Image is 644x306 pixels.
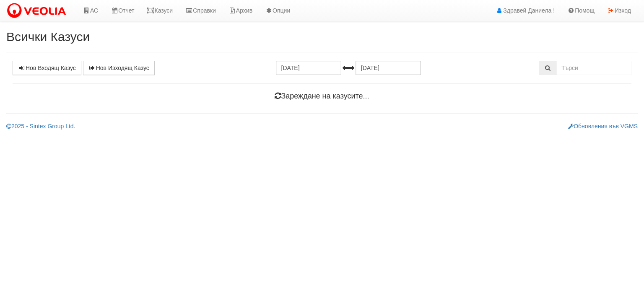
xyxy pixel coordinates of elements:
[568,123,638,130] a: Обновления във VGMS
[6,30,638,44] h2: Всички Казуси
[83,61,155,75] a: Нов Изходящ Казус
[13,92,631,101] h4: Зареждане на казусите...
[6,2,70,20] img: VeoliaLogo.png
[556,61,631,75] input: Търсене по Идентификатор, Бл/Вх/Ап, Тип, Описание, Моб. Номер, Имейл, Файл, Коментар,
[13,61,81,75] a: Нов Входящ Казус
[6,123,75,130] a: 2025 - Sintex Group Ltd.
